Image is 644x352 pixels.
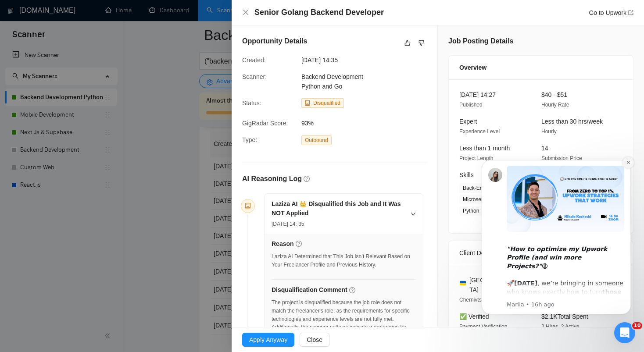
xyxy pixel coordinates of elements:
[459,297,508,303] span: Chernivtsy 12:35 PM
[272,239,294,249] h5: Reason
[459,102,483,108] span: Published
[459,118,477,125] span: Expert
[242,333,294,347] button: Apply Anyway
[305,100,310,106] span: robot
[459,195,496,204] span: Microservice
[459,63,487,72] span: Overview
[541,91,567,98] span: $40 - $51
[242,9,249,16] button: Close
[541,118,603,125] span: Less than 30 hrs/week
[459,183,522,193] span: Back-End Development
[272,285,347,295] h5: Disqualification Comment
[459,91,496,98] span: [DATE] 14:27
[307,335,322,345] span: Close
[459,206,483,216] span: Python
[242,174,302,184] h5: AI Reasoning Log
[541,128,557,135] span: Hourly
[459,171,474,178] span: Skills
[242,36,307,46] h5: Opportunity Details
[411,211,416,217] span: right
[313,100,340,106] span: Disqualified
[459,128,500,135] span: Experience Level
[448,36,513,46] h5: Job Posting Details
[460,280,466,286] img: 🇺🇦
[419,39,425,46] span: dislike
[469,147,644,328] iframe: Intercom notifications message
[301,135,332,145] span: Outbound
[242,120,288,127] span: GigRadar Score:
[416,38,427,48] button: dislike
[459,313,489,320] span: ✅ Verified
[459,155,493,161] span: Project Length
[242,57,266,64] span: Created:
[304,176,310,182] span: question-circle
[242,100,261,107] span: Status:
[402,38,413,48] button: like
[459,241,623,265] div: Client Details
[541,102,569,108] span: Hourly Rate
[245,203,251,209] span: robot
[272,199,405,218] h5: Laziza AI 👑 Disqualified this Job and It Was NOT Applied
[300,333,329,347] button: Close
[301,73,363,90] span: Backend Development Python and Go
[272,252,416,269] div: Laziza AI Determined that This Job Isn’t Relevant Based on Your Freelancer Profile and Previous H...
[296,241,302,247] span: question-circle
[404,39,411,46] span: like
[242,136,257,143] span: Type:
[254,7,384,18] h4: Senior Golang Backend Developer
[628,10,633,15] span: export
[272,299,416,348] div: The project is disqualified because the job role does not match the freelancer's role, as the req...
[589,9,633,16] a: Go to Upworkexport
[632,322,642,329] span: 10
[242,73,267,80] span: Scanner:
[249,335,287,345] span: Apply Anyway
[349,287,355,293] span: question-circle
[541,145,548,152] span: 14
[301,55,433,65] span: [DATE] 14:35
[242,9,249,16] span: close
[459,324,507,330] span: Payment Verification
[614,322,635,343] iframe: Intercom live chat
[459,145,510,152] span: Less than 1 month
[272,221,304,227] span: [DATE] 14: 35
[301,118,433,128] span: 93%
